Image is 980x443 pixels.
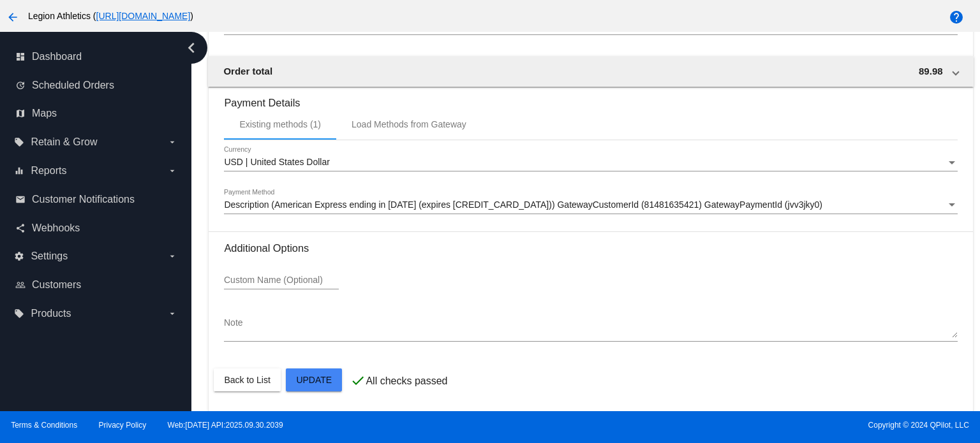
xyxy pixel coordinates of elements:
span: 89.98 [919,66,943,76]
span: Legion Athletics ( ) [28,11,193,21]
span: Reports [31,165,66,177]
i: update [15,80,26,91]
span: Dashboard [32,51,82,62]
a: map Maps [15,103,177,124]
i: map [15,108,26,119]
span: Settings [31,251,68,262]
h3: Payment Details [224,87,957,109]
span: Webhooks [32,222,80,234]
a: people_outline Customers [15,275,177,295]
span: Copyright © 2024 QPilot, LLC [501,421,969,430]
i: arrow_drop_down [167,137,177,147]
span: Maps [32,108,57,119]
mat-icon: help [949,10,964,25]
p: All checks passed [366,375,447,387]
a: share Webhooks [15,218,177,238]
a: [URL][DOMAIN_NAME] [96,11,191,21]
i: people_outline [15,280,26,290]
button: Update [286,368,342,391]
i: equalizer [14,166,24,176]
div: Existing methods (1) [239,119,321,129]
div: Load Methods from Gateway [352,119,466,129]
mat-icon: arrow_back [5,10,20,25]
mat-expansion-panel-header: Order total 89.98 [208,56,973,87]
mat-select: Payment Method [224,200,957,210]
mat-select: Currency [224,157,957,168]
i: arrow_drop_down [167,251,177,261]
a: Web:[DATE] API:2025.09.30.2039 [168,421,283,430]
span: Customers [32,279,81,291]
span: USD | United States Dollar [224,157,329,167]
mat-icon: check [350,373,366,388]
span: Order total [223,66,272,76]
a: Terms & Conditions [11,421,77,430]
a: dashboard Dashboard [15,47,177,67]
span: Retain & Grow [31,136,97,148]
i: share [15,223,26,233]
span: Scheduled Orders [32,80,114,91]
i: email [15,194,26,205]
span: Customer Notifications [32,194,135,205]
i: arrow_drop_down [167,166,177,176]
span: Description (American Express ending in [DATE] (expires [CREDIT_CARD_DATA])) GatewayCustomerId (8... [224,200,822,210]
input: Custom Name (Optional) [224,275,339,286]
span: Update [296,375,332,385]
i: local_offer [14,309,24,319]
h3: Additional Options [224,242,957,254]
span: Products [31,308,71,319]
button: Back to List [214,368,280,391]
i: chevron_left [181,38,202,58]
span: Back to List [224,375,270,385]
i: settings [14,251,24,261]
i: dashboard [15,52,26,62]
i: arrow_drop_down [167,309,177,319]
a: update Scheduled Orders [15,75,177,96]
a: email Customer Notifications [15,189,177,210]
i: local_offer [14,137,24,147]
a: Privacy Policy [99,421,147,430]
